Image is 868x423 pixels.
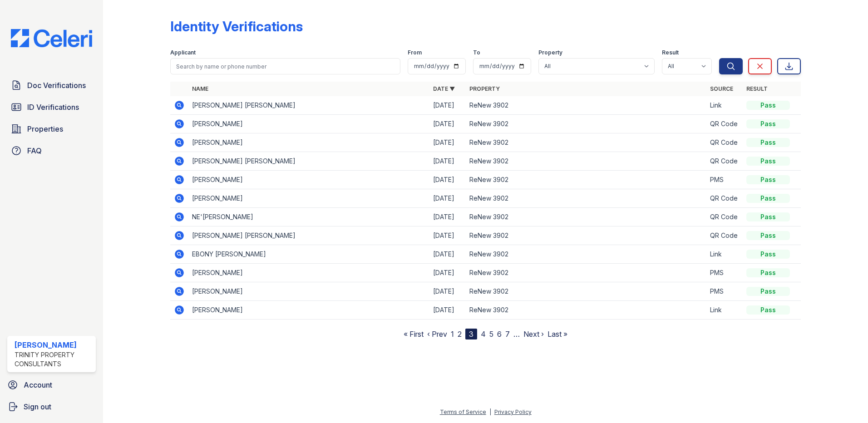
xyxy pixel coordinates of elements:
div: Pass [746,305,790,315]
td: Link [706,245,743,264]
label: From [408,49,422,56]
span: FAQ [27,145,42,156]
td: [PERSON_NAME] [PERSON_NAME] [188,152,429,171]
a: FAQ [7,142,96,160]
td: ReNew 3902 [466,301,707,320]
a: Name [192,85,208,92]
a: 5 [489,330,493,339]
a: Last » [547,330,567,339]
td: ReNew 3902 [466,171,707,189]
td: Link [706,301,743,320]
label: To [473,49,480,56]
div: Pass [746,250,790,259]
a: ‹ Prev [427,330,447,339]
td: PMS [706,264,743,282]
span: Sign out [24,401,51,412]
td: [DATE] [429,208,466,226]
td: ReNew 3902 [466,152,707,171]
td: QR Code [706,133,743,152]
div: Pass [746,101,790,110]
td: [DATE] [429,133,466,152]
label: Applicant [170,49,196,56]
img: CE_Logo_Blue-a8612792a0a2168367f1c8372b55b34899dd931a85d93a1a3d3e32e68fde9ad4.png [4,29,99,47]
div: | [489,408,491,415]
div: Pass [746,268,790,277]
a: Properties [7,120,96,138]
td: [PERSON_NAME] [PERSON_NAME] [188,226,429,245]
span: Account [24,379,52,390]
td: [DATE] [429,96,466,115]
a: 4 [481,330,486,339]
td: [DATE] [429,226,466,245]
div: Pass [746,157,790,166]
td: [DATE] [429,171,466,189]
td: [DATE] [429,264,466,282]
a: Property [469,85,500,92]
a: Sign out [4,398,99,416]
a: Date ▼ [433,85,455,92]
td: ReNew 3902 [466,96,707,115]
td: ReNew 3902 [466,264,707,282]
td: [PERSON_NAME] [188,171,429,189]
div: Pass [746,175,790,184]
div: Pass [746,119,790,128]
td: NE'[PERSON_NAME] [188,208,429,226]
td: ReNew 3902 [466,133,707,152]
td: PMS [706,171,743,189]
div: Pass [746,287,790,296]
a: Doc Verifications [7,76,96,94]
a: 1 [451,330,454,339]
div: [PERSON_NAME] [15,339,92,350]
td: [DATE] [429,245,466,264]
td: PMS [706,282,743,301]
td: QR Code [706,152,743,171]
td: QR Code [706,115,743,133]
div: Trinity Property Consultants [15,350,92,369]
div: Pass [746,231,790,240]
td: [PERSON_NAME] [188,189,429,208]
td: [DATE] [429,301,466,320]
td: ReNew 3902 [466,282,707,301]
a: Privacy Policy [494,408,532,415]
td: Link [706,96,743,115]
input: Search by name or phone number [170,58,400,74]
td: [PERSON_NAME] [188,115,429,133]
a: 2 [458,330,462,339]
td: [DATE] [429,152,466,171]
a: Terms of Service [440,408,486,415]
a: Source [710,85,733,92]
div: Pass [746,138,790,147]
td: [PERSON_NAME] [188,282,429,301]
td: ReNew 3902 [466,245,707,264]
td: [PERSON_NAME] [PERSON_NAME] [188,96,429,115]
td: [PERSON_NAME] [188,133,429,152]
a: Account [4,376,99,394]
a: ID Verifications [7,98,96,116]
td: [DATE] [429,189,466,208]
div: Identity Verifications [170,18,303,34]
label: Property [538,49,562,56]
a: Result [746,85,768,92]
div: Pass [746,194,790,203]
a: 6 [497,330,502,339]
td: [DATE] [429,282,466,301]
td: ReNew 3902 [466,208,707,226]
td: [PERSON_NAME] [188,264,429,282]
span: Doc Verifications [27,80,86,91]
div: Pass [746,212,790,221]
div: 3 [465,329,477,339]
span: Properties [27,123,63,134]
td: QR Code [706,208,743,226]
a: Next › [523,330,544,339]
span: … [513,329,520,339]
td: [PERSON_NAME] [188,301,429,320]
td: ReNew 3902 [466,115,707,133]
td: ReNew 3902 [466,189,707,208]
a: 7 [505,330,510,339]
td: ReNew 3902 [466,226,707,245]
a: « First [404,330,424,339]
td: EBONY [PERSON_NAME] [188,245,429,264]
td: QR Code [706,189,743,208]
span: ID Verifications [27,102,79,113]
